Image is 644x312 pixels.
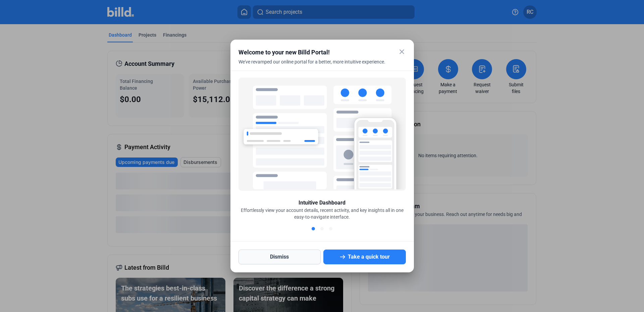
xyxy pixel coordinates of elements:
div: We've revamped our online portal for a better, more intuitive experience. [238,58,389,73]
button: Take a quick tour [323,250,406,264]
mat-icon: close [398,48,406,56]
button: Dismiss [238,250,321,264]
div: Intuitive Dashboard [299,199,345,207]
div: Effortlessly view your account details, recent activity, and key insights all in one easy-to-navi... [238,207,406,220]
div: Welcome to your new Billd Portal! [238,48,389,57]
